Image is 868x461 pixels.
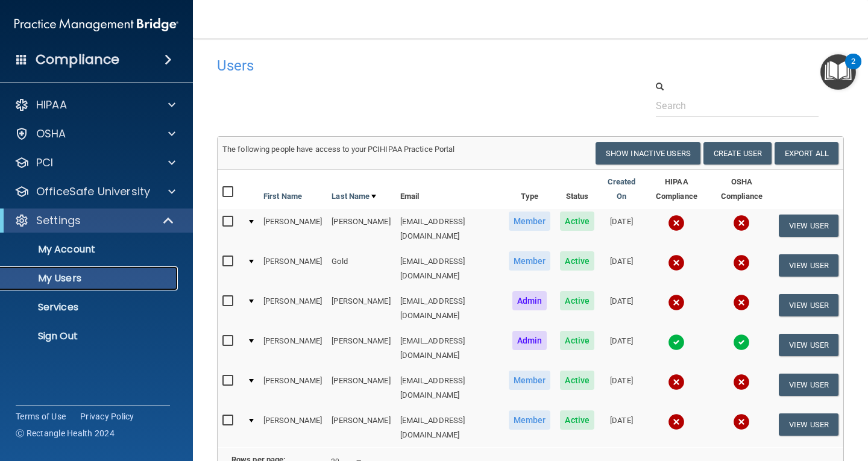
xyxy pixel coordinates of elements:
[8,272,172,284] p: My Users
[36,184,150,199] p: OfficeSafe University
[509,212,551,231] span: Member
[14,127,175,141] a: OSHA
[604,175,639,204] a: Created On
[779,215,838,237] button: View User
[8,330,172,342] p: Sign Out
[259,328,327,368] td: [PERSON_NAME]
[596,142,700,165] button: Show Inactive Users
[395,289,504,328] td: [EMAIL_ADDRESS][DOMAIN_NAME]
[259,209,327,249] td: [PERSON_NAME]
[395,368,504,408] td: [EMAIL_ADDRESS][DOMAIN_NAME]
[709,170,774,209] th: OSHA Compliance
[668,294,685,311] img: cross.ca9f0e7f.svg
[668,254,685,271] img: cross.ca9f0e7f.svg
[733,215,750,231] img: cross.ca9f0e7f.svg
[36,98,67,112] p: HIPAA
[395,170,504,209] th: Email
[14,98,175,112] a: HIPAA
[599,249,644,289] td: [DATE]
[599,328,644,368] td: [DATE]
[779,413,838,436] button: View User
[560,371,594,390] span: Active
[14,13,178,37] img: PMB logo
[560,212,594,231] span: Active
[36,213,81,228] p: Settings
[16,410,66,422] a: Terms of Use
[851,61,855,77] div: 2
[779,254,838,277] button: View User
[779,334,838,356] button: View User
[14,184,175,199] a: OfficeSafe University
[327,209,395,249] td: [PERSON_NAME]
[656,95,818,117] input: Search
[395,249,504,289] td: [EMAIL_ADDRESS][DOMAIN_NAME]
[509,371,551,390] span: Member
[217,58,575,74] h4: Users
[14,213,175,228] a: Settings
[644,170,709,209] th: HIPAA Compliance
[599,368,644,408] td: [DATE]
[560,410,594,430] span: Active
[14,155,175,170] a: PCI
[668,334,685,351] img: tick.e7d51cea.svg
[733,334,750,351] img: tick.e7d51cea.svg
[504,170,556,209] th: Type
[599,408,644,447] td: [DATE]
[327,368,395,408] td: [PERSON_NAME]
[555,170,599,209] th: Status
[509,251,551,271] span: Member
[36,127,66,141] p: OSHA
[775,142,838,165] a: Export All
[512,331,547,350] span: Admin
[733,413,750,430] img: cross.ca9f0e7f.svg
[560,291,594,310] span: Active
[259,368,327,408] td: [PERSON_NAME]
[395,209,504,249] td: [EMAIL_ADDRESS][DOMAIN_NAME]
[820,54,856,90] button: Open Resource Center, 2 new notifications
[222,145,455,154] span: The following people have access to your PCIHIPAA Practice Portal
[395,408,504,447] td: [EMAIL_ADDRESS][DOMAIN_NAME]
[668,374,685,390] img: cross.ca9f0e7f.svg
[599,209,644,249] td: [DATE]
[259,289,327,328] td: [PERSON_NAME]
[259,408,327,447] td: [PERSON_NAME]
[327,408,395,447] td: [PERSON_NAME]
[36,155,53,170] p: PCI
[395,328,504,368] td: [EMAIL_ADDRESS][DOMAIN_NAME]
[80,410,134,422] a: Privacy Policy
[8,301,172,313] p: Services
[16,427,115,439] span: Ⓒ Rectangle Health 2024
[327,328,395,368] td: [PERSON_NAME]
[703,142,772,165] button: Create User
[668,215,685,231] img: cross.ca9f0e7f.svg
[36,51,119,68] h4: Compliance
[733,294,750,311] img: cross.ca9f0e7f.svg
[327,289,395,328] td: [PERSON_NAME]
[332,189,376,204] a: Last Name
[509,410,551,430] span: Member
[8,243,172,256] p: My Account
[779,294,838,316] button: View User
[259,249,327,289] td: [PERSON_NAME]
[599,289,644,328] td: [DATE]
[327,249,395,289] td: Gold
[560,331,594,350] span: Active
[733,254,750,271] img: cross.ca9f0e7f.svg
[668,413,685,430] img: cross.ca9f0e7f.svg
[560,251,594,271] span: Active
[733,374,750,390] img: cross.ca9f0e7f.svg
[263,189,302,204] a: First Name
[512,291,547,310] span: Admin
[779,374,838,396] button: View User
